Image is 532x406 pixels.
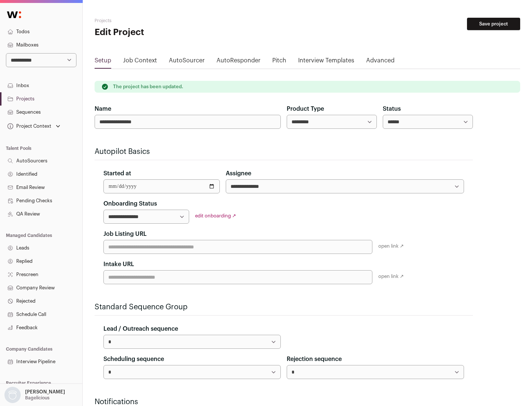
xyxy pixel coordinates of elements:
a: AutoSourcer [169,56,205,68]
p: [PERSON_NAME] [25,389,65,395]
a: Job Context [123,56,157,68]
label: Job Listing URL [103,230,147,238]
label: Assignee [226,169,251,178]
label: Started at [103,169,131,178]
a: Interview Templates [298,56,354,68]
a: Advanced [366,56,395,68]
a: Pitch [272,56,286,68]
a: Setup [95,56,111,68]
h2: Standard Sequence Group [95,302,473,312]
label: Name [95,104,111,113]
img: Wellfound [3,7,25,22]
label: Product Type [287,104,324,113]
label: Scheduling sequence [103,355,164,364]
button: Open dropdown [6,121,62,131]
h2: Autopilot Basics [95,147,473,157]
h2: Projects [95,18,236,24]
button: Save project [467,18,520,30]
div: Project Context [6,123,51,129]
label: Lead / Outreach sequence [103,324,178,333]
a: AutoResponder [216,56,260,68]
p: Bagelicious [25,395,50,401]
img: nopic.png [4,387,21,403]
h1: Edit Project [95,27,236,38]
label: Onboarding Status [103,199,157,208]
label: Rejection sequence [287,355,342,364]
label: Intake URL [103,260,134,269]
button: Open dropdown [3,387,66,403]
p: The project has been updated. [113,84,183,90]
a: edit onboarding ↗ [195,213,236,218]
label: Status [383,104,401,113]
